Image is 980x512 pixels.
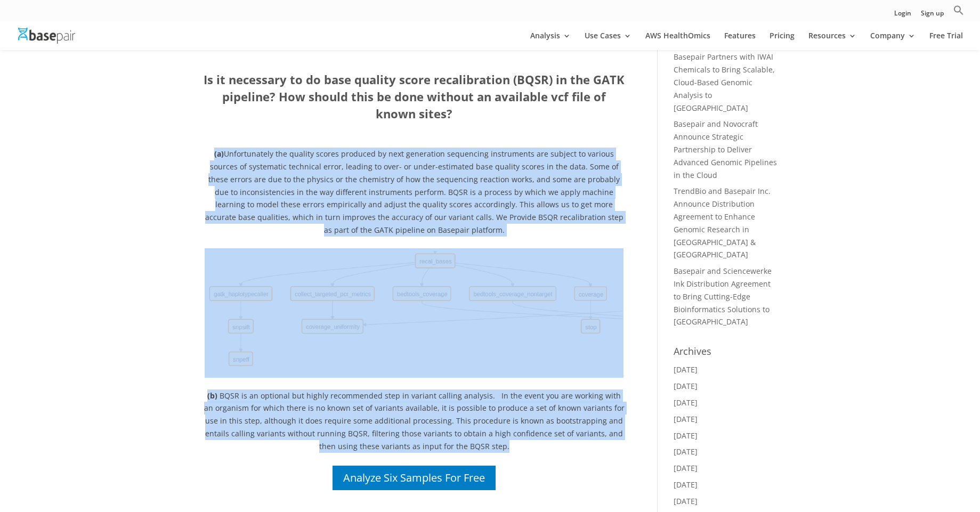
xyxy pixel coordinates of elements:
[674,119,777,180] a: Basepair and Novocraft Announce Strategic Partnership to Deliver Advanced Genomic Pipelines in th...
[953,5,964,21] a: Search Icon Link
[674,186,771,259] a: TrendBio and Basepair Inc. Announce Distribution Agreement to Enhance Genomic Research in [GEOGRA...
[674,480,698,490] a: [DATE]
[775,435,967,499] iframe: Drift Widget Chat Controller
[674,52,775,112] a: Basepair Partners with IWAI Chemicals to Bring Scalable, Cloud-Based Genomic Analysis to [GEOGRAP...
[530,32,571,50] a: Analysis
[770,32,795,50] a: Pricing
[674,463,698,473] a: [DATE]
[207,391,217,401] strong: (b)
[674,414,698,424] a: [DATE]
[674,364,698,375] a: [DATE]
[18,28,75,43] img: Basepair
[674,344,777,363] h4: Archives
[929,32,963,50] a: Free Trial
[674,446,698,457] a: [DATE]
[674,266,772,327] a: Basepair and Sciencewerke Ink Distribution Agreement to Bring Cutting-Edge Bioinformatics Solutio...
[808,32,856,50] a: Resources
[724,32,756,50] a: Features
[674,430,698,441] a: [DATE]
[204,391,625,451] span: BQSR is an optional but highly recommended step in variant calling analysis. In the event you are...
[214,149,224,159] b: (a)
[674,381,698,391] a: [DATE]
[953,5,964,15] svg: Search
[331,464,497,492] a: Analyze Six Samples For Free
[205,149,623,235] span: Unfortunately the quality scores produced by next generation sequencing instruments are subject t...
[645,32,710,50] a: AWS HealthOmics
[585,32,631,50] a: Use Cases
[870,32,916,50] a: Company
[674,496,698,506] a: [DATE]
[921,10,944,21] a: Sign up
[894,10,911,21] a: Login
[674,397,698,408] a: [DATE]
[205,248,623,378] img: Bioinformatics
[204,71,625,121] b: Is it necessary to do base quality score recalibration (BQSR) in the GATK pipeline? How should th...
